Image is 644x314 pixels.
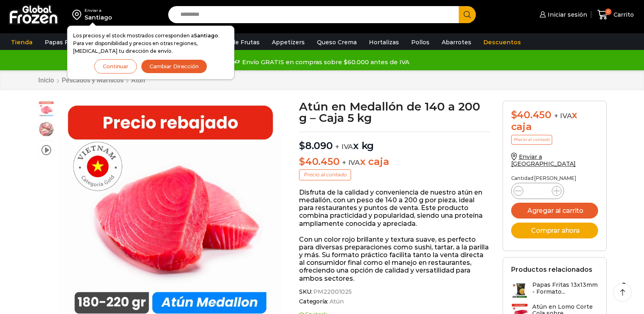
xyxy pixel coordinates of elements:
[38,101,54,117] span: atun medallon
[299,288,490,295] span: SKU:
[438,35,475,50] a: Abarrotes
[538,6,587,23] a: Iniciar sesión
[611,11,634,19] span: Carrito
[407,35,434,50] a: Pollos
[554,112,572,120] span: + IVA
[85,13,112,22] div: Santiago
[479,35,525,50] a: Descuentos
[546,11,587,19] span: Iniciar sesión
[72,8,85,22] img: address-field-icon.svg
[61,76,124,84] a: Pescados y Mariscos
[299,101,490,123] h1: Atún en Medallón de 140 a 200 g – Caja 5 kg
[530,185,545,197] input: Product quantity
[299,156,490,168] p: x caja
[511,153,576,167] a: Enviar a [GEOGRAPHIC_DATA]
[268,35,309,50] a: Appetizers
[511,109,551,121] bdi: 40.450
[38,121,54,137] span: foto plato atun
[299,188,490,227] p: Disfruta de la calidad y conveniencia de nuestro atún en medallón, con un peso de 140 a 200 g por...
[335,143,353,151] span: + IVA
[194,32,218,39] strong: Santiago
[511,175,598,181] p: Cantidad [PERSON_NAME]
[342,158,360,167] span: + IVA
[73,32,228,55] p: Los precios y el stock mostrados corresponden a . Para ver disponibilidad y precios en otras regi...
[299,298,490,305] span: Categoría:
[38,76,54,84] a: Inicio
[328,298,344,305] a: Atún
[299,156,339,167] bdi: 40.450
[299,140,305,152] span: $
[511,135,552,145] p: Precio al contado
[299,140,333,152] bdi: 8.090
[94,59,137,74] button: Continuar
[41,35,86,50] a: Papas Fritas
[299,236,490,282] p: Con un color rojo brillante y textura suave, es perfecto para diversas preparaciones como sushi, ...
[313,35,361,50] a: Queso Crema
[511,223,598,238] button: Comprar ahora
[299,132,490,152] p: x kg
[312,288,352,295] span: PM22001025
[511,109,598,133] div: x caja
[365,35,403,50] a: Hortalizas
[511,282,598,299] a: Papas Fritas 13x13mm - Formato...
[7,35,37,50] a: Tienda
[459,6,476,23] button: Search button
[85,8,112,13] div: Enviar a
[131,76,145,84] a: Atún
[511,109,517,121] span: $
[209,35,264,50] a: Pulpa de Frutas
[595,5,636,24] a: 0 Carrito
[511,203,598,219] button: Agregar al carrito
[299,156,305,167] span: $
[141,59,207,74] button: Cambiar Dirección
[299,169,351,180] p: Precio al contado
[532,282,598,295] h3: Papas Fritas 13x13mm - Formato...
[605,9,611,15] span: 0
[38,76,145,84] nav: Breadcrumb
[511,266,592,273] h2: Productos relacionados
